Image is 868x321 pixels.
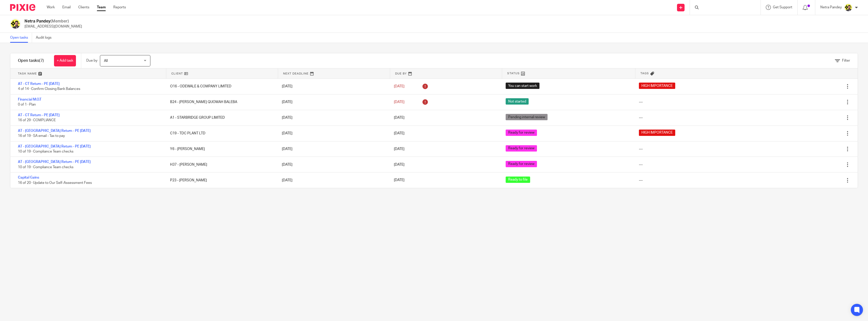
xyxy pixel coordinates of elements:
[18,165,73,169] span: 10 of 19 · Compliance Team checks
[639,115,643,120] div: ---
[18,82,60,86] a: AT - CT Return - PE [DATE]
[18,134,65,138] span: 16 of 19 · SA email - Tax to pay
[394,100,404,104] span: [DATE]
[47,5,55,10] a: Work
[97,5,106,10] a: Team
[820,5,842,10] p: Netra Pandey
[24,19,82,24] h2: Netra Pandey
[639,100,643,105] div: ---
[277,113,389,123] div: [DATE]
[506,130,537,136] span: Ready for review
[394,85,404,88] span: [DATE]
[394,163,404,166] span: [DATE]
[165,144,277,154] div: Y6 - [PERSON_NAME]
[18,87,80,91] span: 4 of 14 · Confirm Closing Bank Balances
[54,55,76,66] a: + Add task
[506,161,537,167] span: Ready for review
[18,181,92,185] span: 16 of 20 · Update to Our Self-Assessment Fees
[18,118,56,122] span: 16 of 29 · COMPLIANCE
[18,150,73,153] span: 10 of 19 · Compliance Team checks
[165,175,277,185] div: P23 - [PERSON_NAME]
[506,145,537,152] span: Ready for review
[394,179,404,182] span: [DATE]
[10,19,21,29] img: Netra-New-Starbridge-Yellow.jpg
[18,103,36,106] span: 0 of 1 · Plan
[394,132,404,135] span: [DATE]
[277,97,389,107] div: [DATE]
[165,128,277,138] div: C19 - TDC PLANT LTD
[18,129,91,133] a: AT - [GEOGRAPHIC_DATA] Return - PE [DATE]
[506,98,529,105] span: Not started
[62,5,71,10] a: Email
[78,5,89,10] a: Clients
[113,5,126,10] a: Reports
[394,147,404,151] span: [DATE]
[86,58,97,63] p: Due by
[639,146,643,152] div: ---
[507,71,520,76] span: Status
[277,81,389,91] div: [DATE]
[18,58,44,63] h1: Open tasks
[773,6,792,9] span: Get Support
[506,114,548,120] span: Pending internal review
[639,130,675,136] span: HIGH IMPORTANCE
[104,59,108,63] span: All
[394,116,404,119] span: [DATE]
[165,113,277,123] div: A1 - STARBRIDGE GROUP LIMITED
[639,178,643,183] div: ---
[165,81,277,91] div: O16 - ODEWALE & COMPANY LIMITED
[36,33,55,43] a: Audit logs
[50,19,69,23] span: (Member)
[18,160,91,164] a: AT - [GEOGRAPHIC_DATA] Return - PE [DATE]
[18,98,41,101] a: Financial M.O.T
[639,162,643,167] div: ---
[24,24,82,29] p: [EMAIL_ADDRESS][DOMAIN_NAME]
[506,177,530,183] span: Ready to file
[639,83,675,89] span: HIGH IMPORTANCE
[18,176,39,179] a: Capital Gains
[506,83,539,89] span: You can start work
[844,4,852,12] img: Netra-New-Starbridge-Yellow.jpg
[277,160,389,170] div: [DATE]
[277,128,389,138] div: [DATE]
[18,145,91,148] a: AT - [GEOGRAPHIC_DATA] Return - PE [DATE]
[39,59,44,63] span: (7)
[18,113,60,117] a: AT - CT Return - PE [DATE]
[10,4,35,11] img: Pixie
[277,175,389,185] div: [DATE]
[10,33,32,43] a: Open tasks
[842,59,850,62] span: Filter
[640,71,649,76] span: Tags
[165,97,277,107] div: B24 - [PERSON_NAME] QUOMAH BALEBA
[277,144,389,154] div: [DATE]
[165,160,277,170] div: H37 - [PERSON_NAME]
